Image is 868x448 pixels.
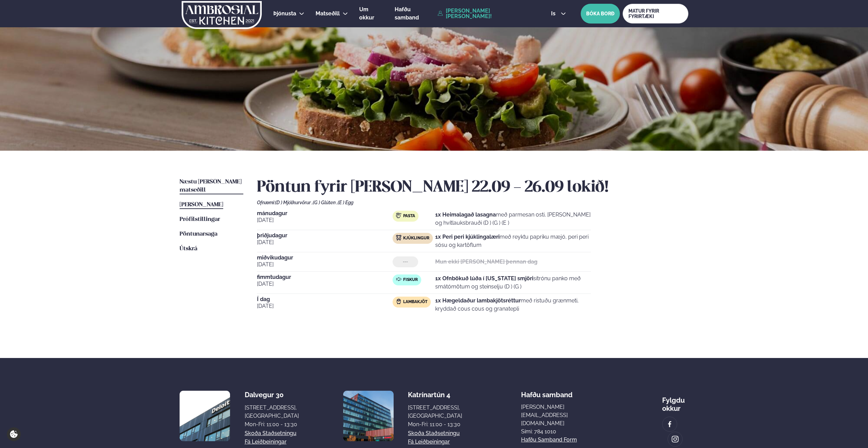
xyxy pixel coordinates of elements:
span: Í dag [257,297,393,302]
strong: 1x Hægeldaður lambakjötsréttur [435,297,521,304]
a: Prófílstillingar [180,215,220,224]
span: Prófílstillingar [180,216,220,222]
span: Kjúklingur [403,236,429,241]
span: Þjónusta [273,10,296,17]
strong: 1x Ofnbökuð lúða í [US_STATE] smjöri [435,275,533,282]
span: [PERSON_NAME] [180,202,223,208]
span: (D ) Mjólkurvörur , [275,200,313,205]
a: Skoða staðsetningu [408,429,460,437]
p: sítrónu panko með smátómötum og steinselju (D ) (G ) [435,274,591,291]
span: fimmtudagur [257,274,393,280]
img: image alt [343,391,394,441]
a: Matseðill [316,10,340,18]
img: image alt [666,420,673,428]
a: Hafðu samband form [521,436,577,444]
span: [DATE] [257,280,393,288]
p: með reyktu papriku mæjó, peri peri sósu og kartöflum [435,233,591,249]
p: með ristuðu grænmeti, kryddað cous cous og granatepli [435,297,591,313]
span: Lambakjöt [403,299,427,305]
a: [PERSON_NAME] [180,201,223,209]
a: [PERSON_NAME][EMAIL_ADDRESS][DOMAIN_NAME] [521,403,603,428]
a: Þjónusta [273,10,296,18]
div: Katrínartún 4 [408,391,462,399]
span: --- [403,259,408,265]
a: Pöntunarsaga [180,230,217,238]
img: pasta.svg [396,213,401,218]
p: með parmesan osti, [PERSON_NAME] og hvítlauksbrauði (D ) (G ) (E ) [435,211,591,227]
span: (E ) Egg [338,200,353,205]
span: Pöntunarsaga [180,231,217,237]
a: MATUR FYRIR FYRIRTÆKI [623,4,688,24]
span: Hafðu samband [521,385,573,399]
div: Mon-Fri: 11:00 - 13:30 [408,420,462,429]
span: mánudagur [257,211,393,216]
span: Útskrá [180,246,197,252]
div: Ofnæmi: [257,200,688,205]
span: Næstu [PERSON_NAME] matseðill [180,179,242,193]
div: Fylgdu okkur [662,391,688,413]
span: Pasta [403,213,415,219]
a: Um okkur [359,5,383,22]
span: Hafðu samband [395,6,419,21]
span: Matseðill [316,10,340,17]
a: Cookie settings [7,427,21,441]
button: BÓKA BORÐ [581,4,620,24]
button: is [546,11,571,16]
strong: Mun ekki [PERSON_NAME] þennan dag [435,258,537,265]
p: Sími: 784 1010 [521,428,603,436]
span: (G ) Glúten , [313,200,338,205]
span: miðvikudagur [257,255,393,260]
span: [DATE] [257,216,393,224]
a: Útskrá [180,245,197,253]
a: Hafðu samband [395,5,434,22]
span: þriðjudagur [257,233,393,238]
img: chicken.svg [396,235,401,240]
a: Skoða staðsetningu [245,429,296,437]
img: image alt [671,435,679,443]
a: image alt [663,417,677,431]
a: Næstu [PERSON_NAME] matseðill [180,178,243,194]
a: image alt [668,432,682,446]
span: [DATE] [257,302,393,310]
div: [STREET_ADDRESS], [GEOGRAPHIC_DATA] [245,404,299,420]
strong: 1x Heimalagað lasagna [435,211,496,218]
span: is [551,11,558,16]
span: Um okkur [359,6,374,21]
img: logo [181,1,262,29]
h2: Pöntun fyrir [PERSON_NAME] 22.09 - 26.09 lokið! [257,178,688,197]
span: [DATE] [257,238,393,247]
strong: 1x Peri peri kjúklingalæri [435,234,500,240]
div: Mon-Fri: 11:00 - 13:30 [245,420,299,429]
span: Fiskur [403,277,418,283]
a: Fá leiðbeiningar [245,438,287,446]
img: image alt [180,391,230,441]
div: [STREET_ADDRESS], [GEOGRAPHIC_DATA] [408,404,462,420]
img: Lamb.svg [396,299,401,304]
a: Fá leiðbeiningar [408,438,450,446]
img: fish.svg [396,277,401,282]
a: [PERSON_NAME] [PERSON_NAME]! [438,8,535,19]
div: Dalvegur 30 [245,391,299,399]
span: [DATE] [257,260,393,269]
